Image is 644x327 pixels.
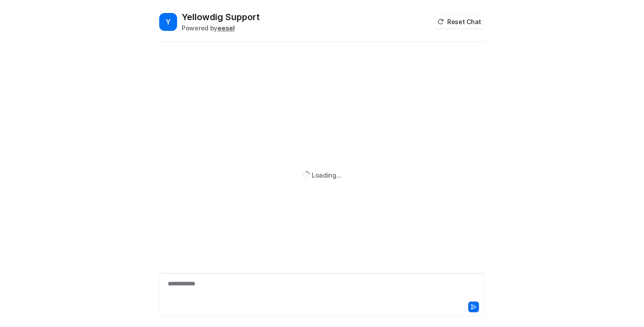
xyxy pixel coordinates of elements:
span: Y [159,13,177,31]
h2: Yellowdig Support [182,11,260,23]
button: Reset Chat [435,15,485,28]
b: eesel [217,24,235,32]
div: Loading... [312,170,341,180]
div: Powered by [182,23,260,33]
